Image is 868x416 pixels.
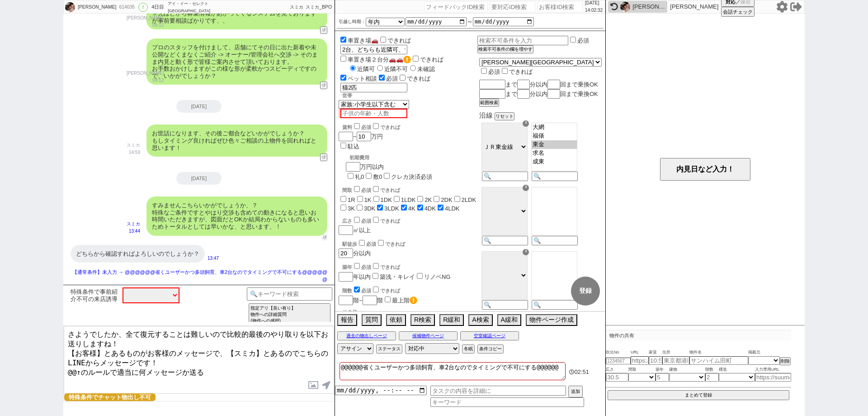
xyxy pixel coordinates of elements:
input: フィードバックID検索 [425,1,488,12]
input: ペットの種類・匹数 [340,83,407,92]
button: 削除 [780,357,791,365]
input: できれば [380,37,386,43]
p: 09:12 [127,22,164,29]
span: スミカ_BPO [306,5,332,10]
div: まで 分以内 [479,89,602,99]
label: 3LDK [384,205,399,212]
img: 0heb2XcbZPOk0fISrcMvxEMm9xOSc8UGNfO0B9KikpZH8gF3sZMU98L38oYS4mQ3xOM08mfykpNnwTMk0rAXfGeRgRZHomFXs... [620,2,630,12]
input: 🔍 [482,300,528,310]
label: 最上階 [392,297,417,304]
button: ↺ [320,81,327,89]
input: できれば [373,263,379,269]
input: 🔍 [532,236,578,245]
button: A検索 [468,314,492,326]
div: プロのスタッフを付けまして、店舗にてその日に出た新着や未公開などくまなくご紹介 -> オーナー/管理会社へ交渉 -> そのまま内見と動く形で皆様ご案内させて頂いております。 お手数おかけしますが... [146,38,327,85]
input: できれば [373,287,379,292]
input: 2 [705,373,719,382]
input: サンハイム田町 [689,356,748,365]
input: 1234567 [606,358,631,364]
button: 条件コピー [477,344,504,354]
input: できれば [378,240,384,246]
option: 求名 [532,149,577,158]
input: 5 [656,373,669,382]
span: 02:51 [574,368,589,375]
label: 2DK [441,196,452,203]
span: 沿線 [479,111,493,119]
div: ! [138,3,148,12]
input: 要対応ID検索 [490,1,535,12]
p: [PERSON_NAME] [127,14,164,22]
div: ㎡以上 [339,215,477,235]
option: 福俵 [532,132,577,140]
span: 必須 [361,218,371,224]
button: 過去の物出しページ [337,331,396,340]
div: [DATE] [176,100,222,113]
p: 13:47 [208,255,219,262]
button: 冬眠 [462,344,475,354]
label: 4K [408,205,415,212]
div: ☓ [523,249,529,255]
span: 広さ [606,366,628,373]
label: できれば [376,241,405,247]
option: 成東 [532,158,577,166]
p: 物件の共有 [606,330,791,341]
label: 築浅・キレイ [380,273,415,280]
p: 14:59 [127,149,140,156]
div: アイ・イー・セレクト [GEOGRAPHIC_DATA]店 [168,0,213,14]
div: 広さ [342,215,477,225]
div: どちらから確認すればよろしいのでしょうか？ [71,245,205,263]
input: 車置き場２台分🚗🚗 [340,56,346,62]
div: 賃料 [342,122,400,131]
label: できれば [371,218,400,224]
div: [PERSON_NAME] [76,4,116,11]
label: 3K [348,205,355,212]
div: すみませんこちらいかがでしょうか、？ 特殊なご条件ですとやはり交渉も含めての動きになると思いお時間いただきますが、図面だとOKか結局わからないものも多いためトータルとしては早いかな、と思います、！ [146,196,327,235]
span: 吹出No [606,349,631,356]
input: 🔍 [482,172,528,181]
label: できれば [371,264,400,270]
div: [PERSON_NAME] [632,3,665,10]
label: できれば [371,288,400,293]
label: リノベNG [424,273,451,280]
label: 必須 [577,37,589,44]
input: キーワード [430,397,584,407]
div: 4日目 [151,4,164,11]
span: スミカ [290,5,303,10]
input: できれば [413,56,419,62]
button: 登録 [571,277,600,306]
span: 必須 [361,124,371,130]
span: 階数 [705,366,719,373]
input: 近隣可 [350,65,356,71]
div: 初期費用 [349,154,432,161]
span: 建物 [669,366,705,373]
div: 614035 [116,4,137,11]
span: 必須 [488,68,500,75]
button: 空室確認ページ [460,331,519,340]
input: 近隣不可 [377,65,383,71]
label: 引越し時期： [339,18,366,25]
label: 近隣不可 [375,66,408,72]
label: できれば [411,56,443,63]
input: 東京都港区海岸３ [662,356,689,365]
input: 検索不可条件を入力 [477,36,568,45]
span: 会話チェック [723,9,753,15]
div: [DATE] [176,172,222,185]
option: 東金 [532,140,577,149]
span: 回まで乗換OK [560,91,598,97]
div: 駅徒歩 [342,239,477,248]
p: スミカ [127,220,140,228]
button: A緩和 [497,314,521,326]
button: 依頼 [386,314,406,326]
label: できれば [371,187,400,193]
button: まとめて登録 [608,390,789,400]
p: [PERSON_NAME] [127,70,164,77]
p: 14:02:32 [585,7,603,14]
div: 万円以内 [346,151,432,181]
label: できれば [500,68,533,75]
div: ☓ [523,120,529,127]
label: 4DK [425,205,436,212]
input: できれば [400,75,406,81]
label: 2LDK [462,196,476,203]
label: 〜 [467,19,472,24]
input: できれば [373,123,379,129]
